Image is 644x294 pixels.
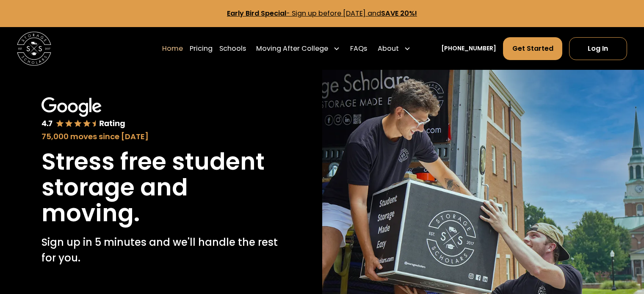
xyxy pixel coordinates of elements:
a: FAQs [350,37,367,60]
div: 75,000 moves since [DATE] [41,131,280,142]
a: home [17,32,51,66]
strong: Early Bird Special [227,8,286,18]
a: [PHONE_NUMBER] [441,44,496,53]
div: Moving After College [256,44,328,54]
p: Sign up in 5 minutes and we'll handle the rest for you. [41,235,280,266]
a: Early Bird Special- Sign up before [DATE] andSAVE 20%! [227,8,417,18]
a: Log In [569,37,627,60]
a: Home [162,37,183,60]
a: Schools [219,37,246,60]
div: About [374,37,414,60]
strong: SAVE 20%! [381,8,417,18]
a: Pricing [190,37,213,60]
a: Get Started [503,37,562,60]
img: Storage Scholars main logo [17,32,51,66]
h1: Stress free student storage and moving. [41,149,280,226]
div: Moving After College [253,37,343,60]
div: About [378,44,399,54]
img: Google 4.7 star rating [41,97,125,129]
